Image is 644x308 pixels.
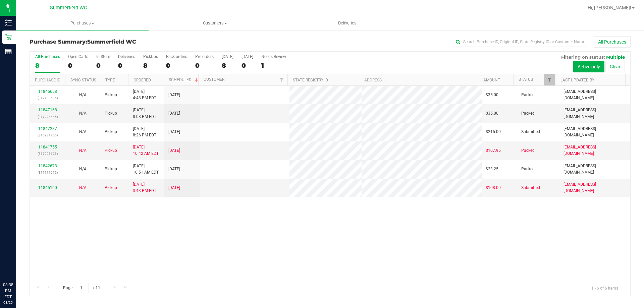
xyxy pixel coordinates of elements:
span: Pickup [105,185,117,191]
span: Submitted [521,185,540,191]
span: $35.00 [486,110,498,117]
div: PickUps [143,54,158,59]
inline-svg: Inventory [5,19,12,26]
span: Multiple [606,54,625,60]
div: 0 [118,62,135,69]
button: Active only [573,61,604,72]
a: 11847168 [38,108,57,112]
div: [DATE] [241,54,253,59]
a: Purchase ID [35,78,60,82]
a: Customers [149,16,281,30]
div: 1 [261,62,286,69]
p: (317183606) [34,95,61,101]
span: [EMAIL_ADDRESS][DOMAIN_NAME] [563,144,626,157]
a: 11841755 [38,145,57,149]
span: [DATE] [168,129,180,135]
span: Pickup [105,110,117,117]
th: Address [359,74,478,86]
span: Submitted [521,129,540,135]
span: Summerfield WC [50,5,87,11]
span: 1 - 6 of 6 items [586,283,624,293]
a: Type [105,78,115,82]
a: Purchases [16,16,149,30]
p: (317111072) [34,169,61,176]
span: $108.00 [486,185,501,191]
div: Back-orders [166,54,187,59]
span: [DATE] [168,166,180,172]
button: N/A [79,110,87,117]
span: [DATE] 8:26 PM EDT [133,126,156,138]
button: Clear [605,61,625,72]
span: [DATE] [168,92,180,98]
span: Summerfield WC [87,39,136,45]
p: 08:38 PM EDT [3,282,13,300]
iframe: Resource center [7,254,27,274]
span: Packed [521,110,535,117]
span: [DATE] 10:51 AM EDT [133,163,159,176]
div: In Store [96,54,110,59]
div: 0 [96,62,110,69]
inline-svg: Retail [5,34,12,41]
div: 0 [195,62,214,69]
div: 0 [241,62,253,69]
button: N/A [79,166,87,172]
a: 11847287 [38,126,57,131]
button: N/A [79,185,87,191]
span: Deliveries [329,20,366,26]
span: [EMAIL_ADDRESS][DOMAIN_NAME] [563,181,626,194]
button: N/A [79,147,87,154]
span: [DATE] 8:08 PM EDT [133,107,156,120]
button: N/A [79,92,87,98]
span: Not Applicable [79,111,87,116]
span: Pickup [105,166,117,172]
span: Hi, [PERSON_NAME]! [588,5,631,10]
span: $107.95 [486,147,501,154]
p: (317224445) [34,114,61,120]
a: Scheduled [169,77,199,82]
a: Amount [483,78,500,82]
div: Open Carts [68,54,88,59]
a: Filter [276,74,287,85]
inline-svg: Reports [5,48,12,55]
span: [DATE] 3:43 PM EDT [133,181,156,194]
span: [EMAIL_ADDRESS][DOMAIN_NAME] [563,107,626,120]
span: Purchases [16,20,149,26]
span: Not Applicable [79,185,87,190]
a: 11842673 [38,164,57,168]
span: [EMAIL_ADDRESS][DOMAIN_NAME] [563,88,626,101]
span: [DATE] [168,110,180,117]
span: [DATE] 10:42 AM EDT [133,144,159,157]
span: $215.00 [486,129,501,135]
div: 8 [222,62,233,69]
span: [DATE] [168,147,180,154]
div: [DATE] [222,54,233,59]
input: 1 [77,283,89,293]
a: State Registry ID [293,78,328,82]
p: (317093123) [34,150,61,157]
span: Not Applicable [79,148,87,153]
span: Packed [521,147,535,154]
button: All Purchases [594,36,631,48]
div: Deliveries [118,54,135,59]
span: Packed [521,166,535,172]
a: Deliveries [281,16,414,30]
h3: Purchase Summary: [30,39,230,45]
div: 0 [166,62,187,69]
div: 8 [35,62,60,69]
a: 11845658 [38,89,57,94]
p: 08/25 [3,300,13,305]
span: Not Applicable [79,93,87,97]
span: [EMAIL_ADDRESS][DOMAIN_NAME] [563,163,626,176]
span: Filtering on status: [561,54,605,60]
p: (316231766) [34,132,61,138]
a: Last Updated By [560,78,594,82]
span: $35.00 [486,92,498,98]
a: Filter [544,74,555,85]
button: N/A [79,129,87,135]
span: Pickup [105,129,117,135]
div: Pre-orders [195,54,214,59]
span: Not Applicable [79,167,87,171]
span: Pickup [105,147,117,154]
a: Sync Status [70,78,96,82]
span: Page of 1 [57,283,106,293]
